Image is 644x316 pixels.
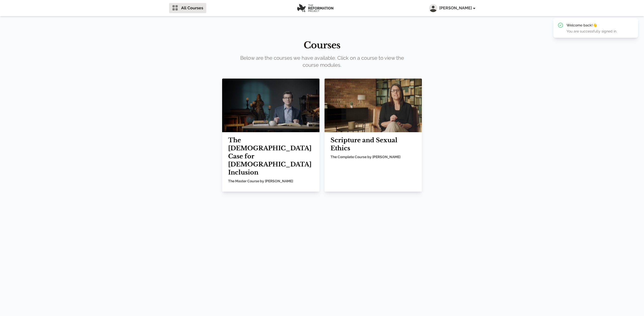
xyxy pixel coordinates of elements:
[228,179,313,184] h5: The Master Course by [PERSON_NAME]
[237,54,407,68] p: Below are the courses we have available. Click on a course to view the course modules.
[325,79,422,132] img: Mountain
[331,154,416,159] h5: The Complete Course by [PERSON_NAME]
[567,29,634,34] p: You are successfully signed in.
[429,4,475,12] button: [PERSON_NAME]
[567,23,634,28] p: Welcome back!👋
[439,5,475,11] span: [PERSON_NAME]
[228,136,313,177] h2: The [DEMOGRAPHIC_DATA] Case for [DEMOGRAPHIC_DATA] Inclusion
[161,40,483,50] h2: Courses
[297,4,333,12] img: logo.png
[222,79,319,132] img: Mountain
[181,5,203,11] span: All Courses
[331,136,416,152] h2: Scripture and Sexual Ethics
[169,3,206,13] a: All Courses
